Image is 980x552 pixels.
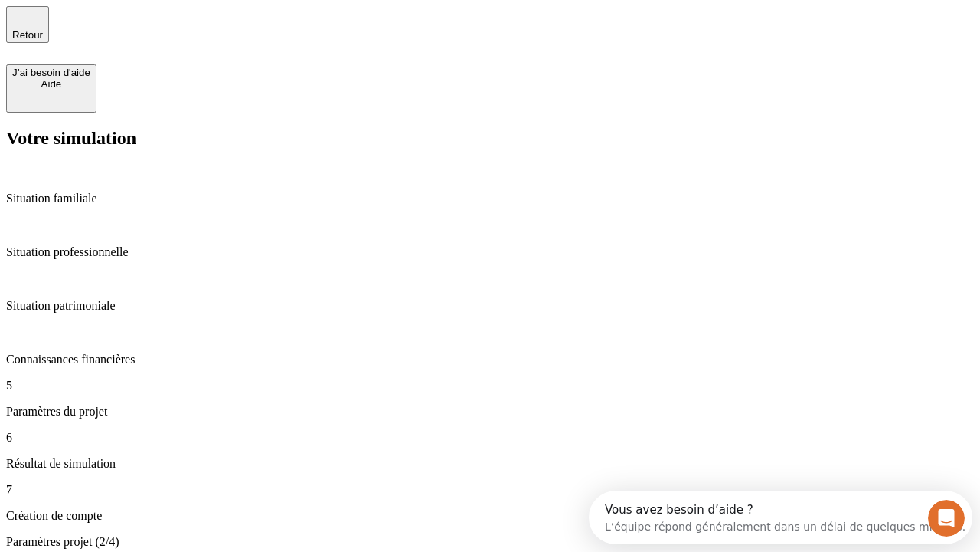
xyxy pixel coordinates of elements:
[6,6,49,43] button: Retour
[6,64,96,113] button: J’ai besoin d'aideAide
[6,379,974,393] p: 5
[6,535,974,549] p: Paramètres projet (2/4)
[6,6,422,48] div: Ouvrir le Messenger Intercom
[6,405,974,419] p: Paramètres du projet
[6,457,974,471] p: Résultat de simulation
[12,67,90,78] div: J’ai besoin d'aide
[6,192,974,205] p: Situation familiale
[12,78,90,90] div: Aide
[6,509,974,523] p: Création de compte
[6,431,974,445] p: 6
[6,245,974,259] p: Situation professionnelle
[16,25,377,41] div: L’équipe répond généralement dans un délai de quelques minutes.
[16,13,377,25] div: Vous avez besoin d’aide ?
[589,491,972,544] iframe: Intercom live chat discovery launcher
[6,353,974,366] p: Connaissances financières
[6,483,974,497] p: 7
[12,29,43,41] span: Retour
[6,299,974,313] p: Situation patrimoniale
[6,128,974,149] h2: Votre simulation
[928,500,965,537] iframe: Intercom live chat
